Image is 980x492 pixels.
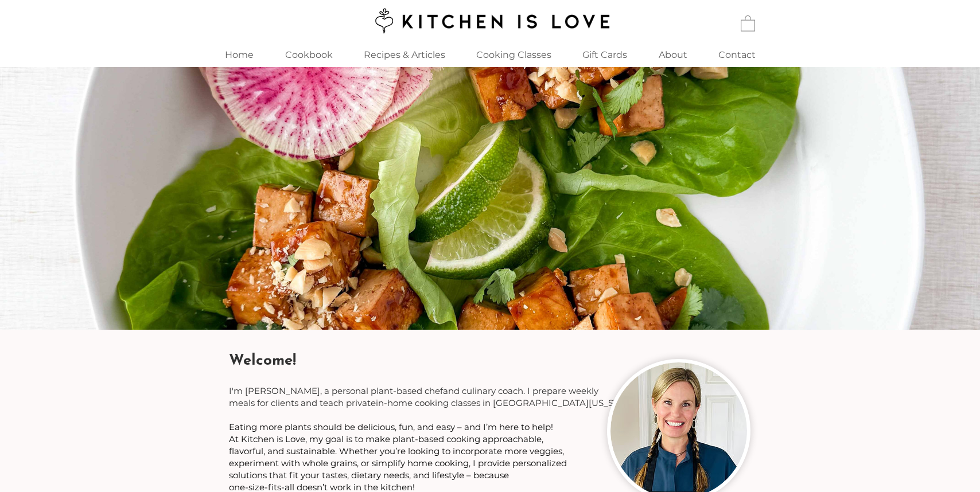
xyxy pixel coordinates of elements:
span: At Kitchen is Love, my goal is to make plant-based cooking approachable, [229,434,543,444]
p: Contact [713,42,761,67]
p: Recipes & Articles [358,42,451,67]
span: in-home cooking classes in [GEOGRAPHIC_DATA][US_STATE]. [376,397,639,408]
span: I'm [PERSON_NAME], a personal plant-based chef [229,385,443,396]
span: Eating more plants should be delicious, fun, and easy – and I’m here to help! ​ [229,421,555,432]
p: Cooking Classes [470,42,557,67]
a: Home [209,42,270,67]
a: Cookbook [270,42,348,67]
p: Gift Cards [577,42,633,67]
a: About [643,42,703,67]
span: ​​​​​​​​​​​​ [229,421,555,432]
a: Recipes & Articles [348,42,461,67]
span: solutions that fit your tastes, dietary needs, and lifestyle – because [229,470,509,481]
span: experiment with whole grains, or simplify home cooking, I provide personalized [229,458,567,468]
span: meals for clients and teach private [229,397,376,408]
p: About [653,42,693,67]
img: Kitchen is Love logo [367,6,612,35]
a: Contact [703,42,771,67]
p: Home [219,42,259,67]
span: Welcome! [229,353,296,369]
div: Cooking Classes [461,42,566,67]
p: Cookbook [279,42,339,67]
span: flavorful, and sustainable. Whether you’re looking to incorporate more veggies, [229,446,564,456]
a: Gift Cards [566,42,643,67]
span: and culinary coach. I prepare weekly [443,385,598,396]
nav: Site [209,42,771,67]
